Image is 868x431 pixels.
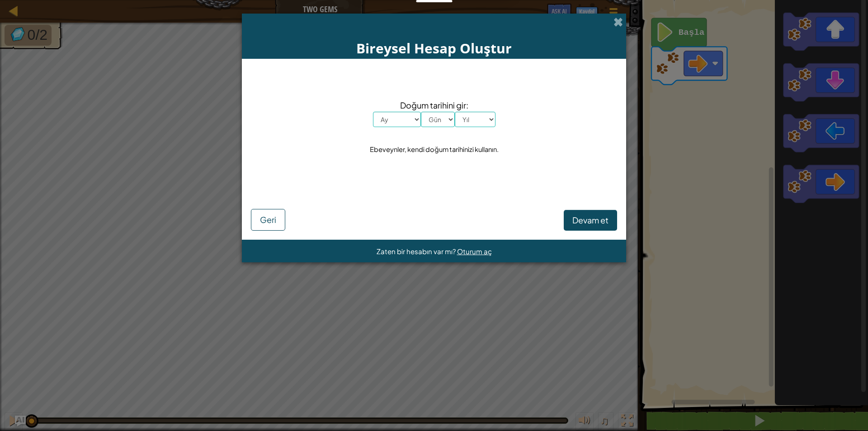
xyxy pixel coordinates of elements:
[457,247,492,256] a: Oturum aç
[377,247,457,256] span: Zaten bir hesabın var mı?
[370,143,499,156] div: Ebeveynler, kendi doğum tarihinizi kullanın.
[251,209,285,231] button: Geri
[356,39,512,57] span: Bireysel Hesap Oluştur
[572,215,609,225] span: Devam et
[260,214,276,225] span: Geri
[373,99,495,112] span: Doğum tarihini gir:
[564,210,617,231] button: Devam et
